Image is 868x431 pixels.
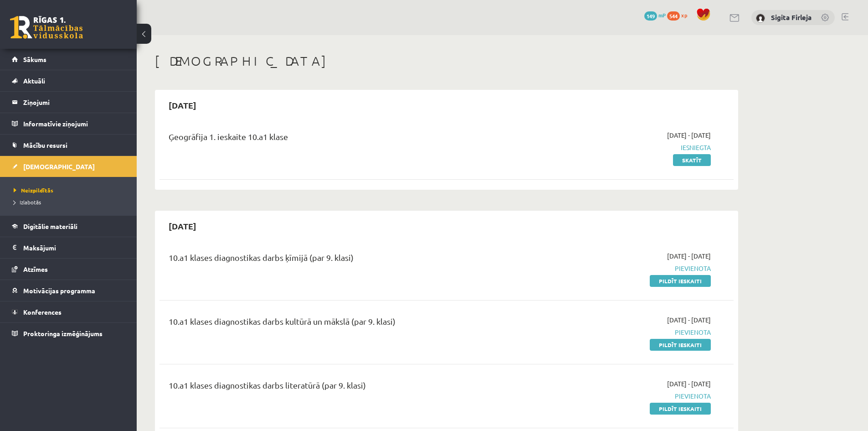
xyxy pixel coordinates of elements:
[12,280,125,301] a: Motivācijas programma
[12,301,125,322] a: Konferences
[23,237,125,258] legend: Maksājumi
[14,187,53,194] span: Neizpildītās
[23,55,46,63] span: Sākums
[23,222,77,230] span: Digitālie materiāli
[650,275,711,287] a: Pildīt ieskaiti
[12,113,125,134] a: Informatīvie ziņojumi
[539,143,711,152] span: Iesniegta
[667,11,692,19] a: 544 xp
[14,198,128,206] a: Izlabotās
[12,70,125,91] a: Aktuāli
[667,11,680,21] span: 544
[23,141,67,149] span: Mācību resursi
[12,156,125,177] a: [DEMOGRAPHIC_DATA]
[159,215,205,237] h2: [DATE]
[667,130,711,140] span: [DATE] - [DATE]
[23,162,95,171] span: [DEMOGRAPHIC_DATA]
[539,327,711,337] span: Pievienota
[667,379,711,389] span: [DATE] - [DATE]
[539,264,711,273] span: Pievienota
[14,198,41,206] span: Izlabotās
[667,315,711,325] span: [DATE] - [DATE]
[667,251,711,261] span: [DATE] - [DATE]
[155,53,738,69] h1: [DEMOGRAPHIC_DATA]
[23,92,125,113] legend: Ziņojumi
[23,286,95,295] span: Motivācijas programma
[539,391,711,401] span: Pievienota
[159,94,205,116] h2: [DATE]
[23,308,62,316] span: Konferences
[650,339,711,351] a: Pildīt ieskaiti
[644,11,657,21] span: 149
[12,135,125,156] a: Mācību resursi
[12,259,125,280] a: Atzīmes
[644,11,666,19] a: 149 mP
[14,186,128,194] a: Neizpildītās
[169,379,525,396] div: 10.a1 klases diagnostikas darbs literatūrā (par 9. klasi)
[12,216,125,237] a: Digitālie materiāli
[23,77,45,85] span: Aktuāli
[169,251,525,268] div: 10.a1 klases diagnostikas darbs ķīmijā (par 9. klasi)
[756,14,765,23] img: Sigita Firleja
[12,237,125,258] a: Maksājumi
[169,315,525,332] div: 10.a1 klases diagnostikas darbs kultūrā un mākslā (par 9. klasi)
[12,323,125,344] a: Proktoringa izmēģinājums
[10,16,83,39] a: Rīgas 1. Tālmācības vidusskola
[23,329,103,338] span: Proktoringa izmēģinājums
[771,13,812,22] a: Sigita Firleja
[681,11,687,19] span: xp
[23,265,48,273] span: Atzīmes
[23,113,125,134] legend: Informatīvie ziņojumi
[169,130,525,147] div: Ģeogrāfija 1. ieskaite 10.a1 klase
[658,11,666,19] span: mP
[12,49,125,70] a: Sākums
[12,92,125,113] a: Ziņojumi
[673,154,711,166] a: Skatīt
[650,403,711,415] a: Pildīt ieskaiti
